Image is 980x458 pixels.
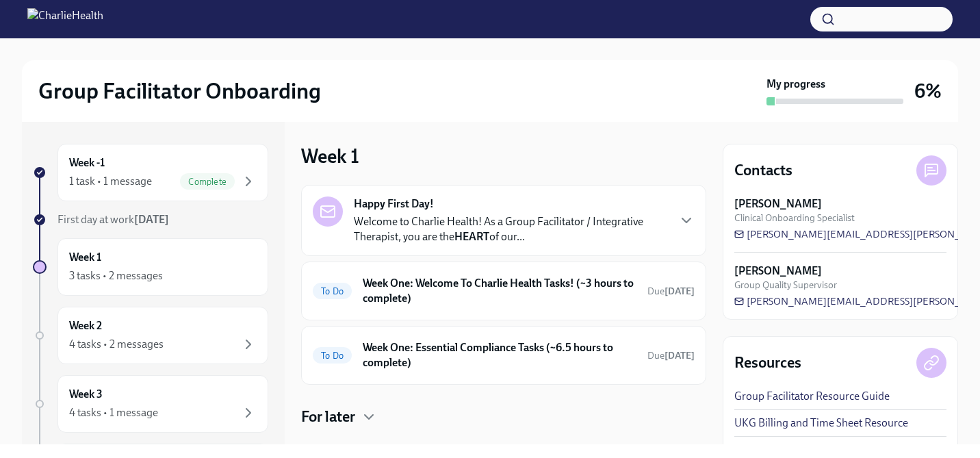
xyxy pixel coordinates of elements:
div: 3 tasks • 2 messages [69,268,163,283]
a: Week -11 task • 1 messageComplete [33,144,268,201]
span: Due [647,350,695,361]
h6: Week One: Essential Compliance Tasks (~6.5 hours to complete) [363,340,636,370]
a: Week 34 tasks • 1 message [33,375,268,433]
a: UKG Billing and Time Sheet Resource [734,416,908,431]
span: Group Quality Supervisor [734,279,837,292]
div: For later [301,407,706,427]
strong: My progress [766,77,825,92]
h2: Group Facilitator Onboarding [38,77,321,105]
img: CharlieHealth [27,8,103,30]
a: Week 13 tasks • 2 messages [33,238,268,296]
h3: 6% [914,79,942,103]
a: Group Facilitator Resource Guide [734,389,890,404]
div: 4 tasks • 1 message [69,405,158,420]
span: To Do [313,351,352,361]
strong: [PERSON_NAME] [734,264,822,279]
div: 4 tasks • 2 messages [69,337,164,352]
strong: HEART [454,230,489,243]
h6: Week 2 [69,318,102,333]
h6: Week One: Welcome To Charlie Health Tasks! (~3 hours to complete) [363,276,636,306]
a: How to Submit an IT Ticket [734,442,860,457]
a: To DoWeek One: Essential Compliance Tasks (~6.5 hours to complete)Due[DATE] [313,338,695,373]
div: 1 task • 1 message [69,174,152,189]
span: Complete [180,177,235,187]
h6: Week 1 [69,250,101,265]
h6: Week 3 [69,387,103,402]
strong: [PERSON_NAME] [734,196,822,212]
a: To DoWeek One: Welcome To Charlie Health Tasks! (~3 hours to complete)Due[DATE] [313,273,695,309]
span: Due [647,285,695,297]
strong: [DATE] [134,213,169,226]
h4: Resources [734,353,801,373]
h3: Week 1 [301,144,359,168]
p: Welcome to Charlie Health! As a Group Facilitator / Integrative Therapist, you are the of our... [354,214,667,244]
span: October 6th, 2025 08:00 [647,349,695,362]
span: First day at work [57,213,169,226]
a: First day at work[DATE] [33,212,268,227]
h4: Contacts [734,160,792,181]
a: Week 24 tasks • 2 messages [33,307,268,364]
strong: Happy First Day! [354,196,434,212]
span: October 6th, 2025 08:00 [647,285,695,298]
h4: For later [301,407,355,427]
span: Clinical Onboarding Specialist [734,212,855,225]
h6: Week -1 [69,155,105,170]
strong: [DATE] [665,350,695,361]
span: To Do [313,286,352,296]
strong: [DATE] [665,285,695,297]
